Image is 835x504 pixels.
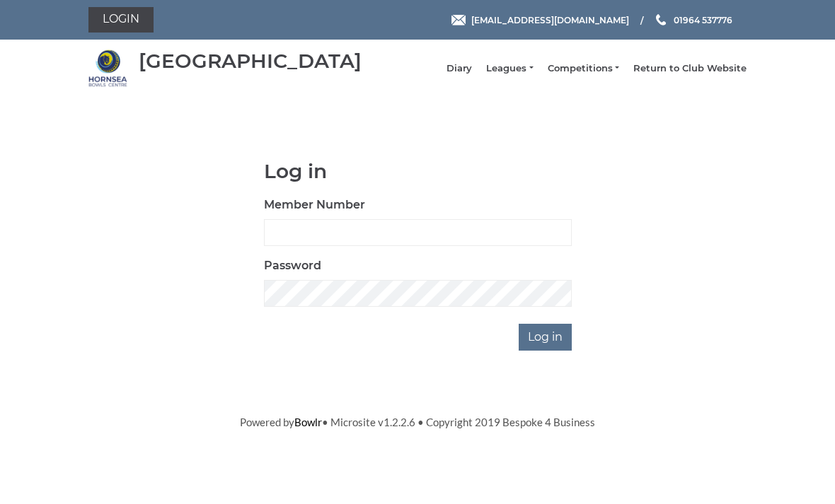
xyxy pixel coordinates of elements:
[264,197,365,213] label: Member Number
[656,14,666,25] img: Phone us
[451,15,466,25] img: Email
[451,13,629,27] a: Email [EMAIL_ADDRESS][DOMAIN_NAME]
[654,13,732,27] a: Phone us 01964 537776
[88,7,154,33] a: Login
[519,324,572,351] input: Log in
[139,50,362,72] div: [GEOGRAPHIC_DATA]
[674,14,732,25] span: 01964 537776
[471,14,629,25] span: [EMAIL_ADDRESS][DOMAIN_NAME]
[548,62,619,75] a: Competitions
[633,62,747,75] a: Return to Club Website
[294,416,322,428] a: Bowlr
[240,416,595,428] span: Powered by • Microsite v1.2.2.6 • Copyright 2019 Bespoke 4 Business
[264,160,572,182] h1: Log in
[88,49,127,88] img: Hornsea Bowls Centre
[486,62,533,75] a: Leagues
[264,257,321,274] label: Password
[447,62,472,75] a: Diary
